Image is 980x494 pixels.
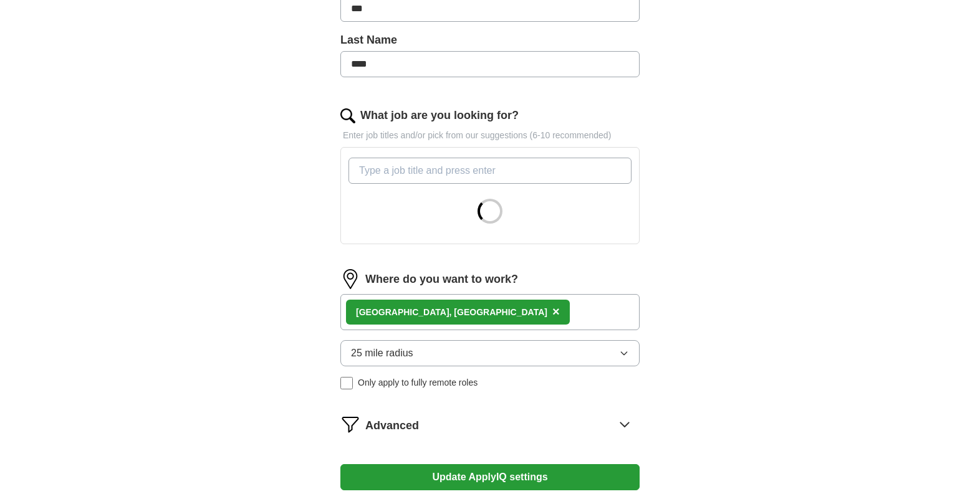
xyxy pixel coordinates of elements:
label: Last Name [340,32,640,49]
input: Type a job title and press enter [348,158,632,184]
label: Where do you want to work? [365,271,518,288]
div: [GEOGRAPHIC_DATA], [GEOGRAPHIC_DATA] [356,306,547,319]
button: 25 mile radius [340,340,640,366]
img: search.png [340,108,355,123]
button: × [552,303,560,321]
label: What job are you looking for? [360,107,519,124]
img: location.png [340,269,360,289]
input: Only apply to fully remote roles [340,377,353,389]
img: filter [340,414,360,434]
span: Only apply to fully remote roles [358,376,478,389]
span: × [552,305,560,318]
button: Update ApplyIQ settings [340,464,640,490]
span: Advanced [365,417,419,434]
p: Enter job titles and/or pick from our suggestions (6-10 recommended) [340,129,640,142]
span: 25 mile radius [351,346,413,361]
